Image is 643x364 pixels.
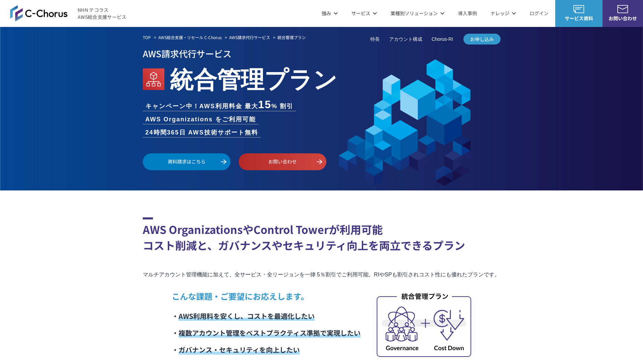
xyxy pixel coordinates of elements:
[143,217,501,253] h2: AWS OrganizationsやControl Towerが利用可能 コスト削減と、ガバナンスやセキュリティ向上を両立できるプラン
[322,10,338,17] p: 強み
[143,68,164,90] img: AWS Organizations
[179,328,360,338] span: 複数アカウント管理をベストプラクティス準拠で実現したい
[370,36,380,43] a: 特長
[78,6,127,21] span: NHN テコラス AWS総合支援サービス
[229,34,270,40] a: AWS請求代行サービス
[10,5,68,21] img: AWS総合支援サービス C-Chorus
[143,99,296,111] li: キャンペーン中！AWS利用料金 最大 % 割引
[143,153,231,170] a: 資料請求はこちら
[463,34,501,44] a: お申し込み
[389,36,422,43] a: アカウント構成
[143,128,261,137] li: 24時間365日 AWS技術サポート無料
[172,341,360,358] li: ・
[573,5,584,13] img: AWS総合支援サービス C-Chorus サービス資料
[143,34,151,40] a: TOP
[143,115,259,124] li: AWS Organizations をご利用可能
[432,36,453,43] a: Chorus-RI
[602,15,643,22] span: お問い合わせ
[179,345,300,355] span: ガバナンス・セキュリティを向上したい
[239,153,326,170] a: お問い合わせ
[143,46,501,61] p: AWS請求代行サービス
[277,34,306,40] em: 統合管理プラン
[158,34,222,40] a: AWS総合支援・リセール C-Chorus
[10,5,127,21] a: AWS総合支援サービス C-ChorusNHN テコラスAWS総合支援サービス
[490,10,516,17] p: ナレッジ
[463,36,501,43] span: お申し込み
[391,10,445,17] p: 業種別ソリューション
[377,292,471,357] img: 統合管理プラン_内容イメージ
[458,10,477,17] a: 導入事例
[172,325,360,341] li: ・
[258,98,272,111] span: 15
[143,270,501,279] p: マルチアカウント管理機能に加えて、全サービス・全リージョンを一律 5％割引でご利用可能。RIやSPも割引されコスト性にも優れたプランです。
[351,10,377,17] p: サービス
[179,311,315,321] span: AWS利用料を安くし、コストを最適化したい
[170,61,337,95] em: 統合管理プラン
[530,10,548,17] a: ログイン
[172,290,360,302] p: こんな課題・ご要望にお応えします。
[555,15,602,22] span: サービス資料
[617,5,628,13] img: お問い合わせ
[172,308,360,325] li: ・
